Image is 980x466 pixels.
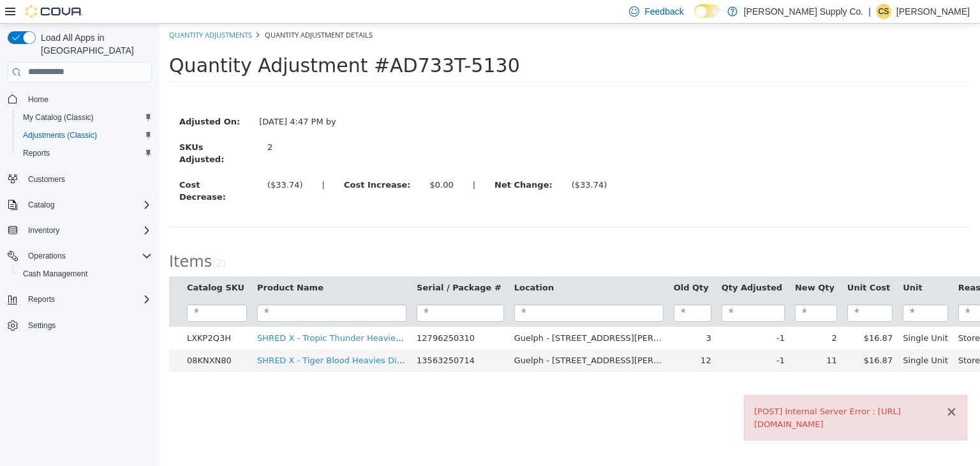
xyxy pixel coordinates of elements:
td: LXKP2Q3H [22,303,93,326]
label: | [304,155,325,168]
label: | [153,155,175,168]
a: Adjustments (Classic) [18,128,102,143]
span: Adjustments (Classic) [23,130,97,140]
a: Settings [23,318,61,333]
img: Cova [26,5,83,18]
button: Home [3,90,157,109]
button: Catalog SKU [27,258,87,271]
span: Customers [23,171,152,187]
span: Catalog [28,200,54,210]
button: Location [355,258,397,271]
span: Guelph - [STREET_ADDRESS][PERSON_NAME] [355,332,544,342]
td: $16.87 [683,326,738,349]
nav: Complex example [8,85,152,368]
span: Settings [23,317,152,333]
td: 11 [630,326,683,349]
a: Customers [23,172,70,187]
p: [PERSON_NAME] [896,4,970,19]
button: Product Name [98,258,167,271]
button: My Catalog (Classic) [13,109,157,126]
span: Items [10,229,52,247]
button: Reports [13,144,157,162]
td: 12 [509,326,557,349]
span: Dark Mode [694,18,695,19]
span: Quantity Adjustment Details [105,6,213,16]
td: 2 [630,303,683,326]
button: Operations [3,247,157,265]
a: SHRED X - Tiger Blood Heavies Diamond & Disty Infused Pre-Roll - Indica - 3x0.5g [98,332,436,342]
button: × [786,382,798,395]
span: Feedback [644,5,683,18]
span: 2 [56,234,63,246]
div: [DATE] 4:47 PM by [90,92,223,105]
button: Reports [23,292,60,307]
label: Cost Decrease: [10,155,98,180]
span: Customers [28,174,65,184]
label: SKUs Adjusted: [10,117,98,142]
td: 08KNXN80 [22,326,93,349]
small: ( ) [52,234,66,246]
div: $0.00 [270,155,293,168]
span: Reports [28,294,55,304]
td: $16.87 [683,303,738,326]
button: Catalog [3,196,157,214]
td: 12796250310 [252,303,350,326]
td: 3 [509,303,557,326]
button: Serial / Package # [257,258,345,271]
button: Inventory [23,223,64,238]
td: Single Unit [738,326,794,349]
span: Operations [23,248,152,264]
a: My Catalog (Classic) [18,110,99,125]
button: Settings [3,316,157,334]
td: Store Inventory Audit [794,326,893,349]
a: SHRED X - Tropic Thunder Heavies - Disty & Diamond Infused Pre-Roll - 3x0.5g [98,310,423,319]
span: Inventory [23,223,152,238]
button: Unit [743,258,765,271]
a: Home [23,92,54,107]
span: My Catalog (Classic) [23,112,94,123]
div: [POST] Internal Server Error : [URL][DOMAIN_NAME] [595,382,798,407]
p: [PERSON_NAME] Supply Co. [744,4,864,19]
span: Cash Management [18,266,152,282]
span: Guelph - [STREET_ADDRESS][PERSON_NAME] [355,310,544,319]
button: Operations [23,248,71,264]
button: Customers [3,170,157,188]
button: Cash Management [13,265,157,283]
button: Qty Adjusted [562,258,625,271]
label: Net Change: [325,155,403,168]
label: Cost Increase: [175,155,261,168]
span: My Catalog (Classic) [18,110,152,125]
button: Reason Code [799,258,862,271]
span: CS [879,4,889,19]
a: Cash Management [18,266,93,282]
span: Cash Management [23,269,87,279]
div: ($33.74) [412,155,448,168]
a: Quantity Adjustments [10,6,93,16]
button: Catalog [23,197,59,213]
input: Dark Mode [694,4,721,18]
a: Reports [18,146,55,161]
span: Reports [23,292,152,307]
span: Home [23,91,152,107]
button: Unit Cost [688,258,733,271]
div: ($33.74) [108,155,144,168]
span: Quantity Adjustment #AD733T-5130 [10,31,360,53]
span: Reports [18,146,152,161]
button: Reports [3,290,157,308]
p: | [868,4,871,19]
span: Home [28,94,48,105]
span: Reports [23,148,50,158]
button: Adjustments (Classic) [13,126,157,144]
div: Charisma Santos [876,4,891,19]
span: Operations [28,251,66,261]
td: 13563250714 [252,326,350,349]
button: New Qty [635,258,678,271]
button: Inventory [3,222,157,239]
button: Old Qty [514,258,552,271]
span: Settings [28,320,56,331]
label: Adjusted On: [10,92,90,105]
td: -1 [557,303,630,326]
div: 2 [108,117,222,130]
td: Single Unit [738,303,794,326]
span: Load All Apps in [GEOGRAPHIC_DATA] [36,31,152,57]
